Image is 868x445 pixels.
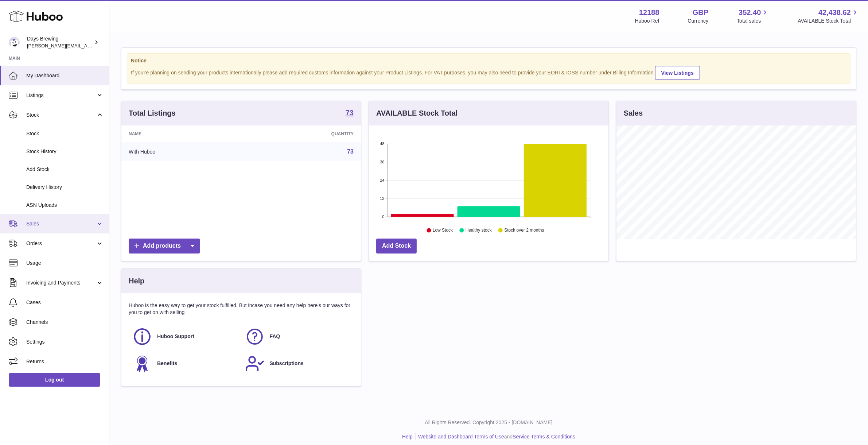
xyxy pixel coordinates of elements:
span: 42,438.62 [818,8,851,18]
div: If you're planning on sending your products internationally please add required customs informati... [131,65,846,80]
span: Cases [26,299,104,306]
a: Add Stock [376,239,417,254]
text: 36 [380,160,384,164]
span: AVAILABLE Stock Total [798,18,859,24]
a: View Listings [655,66,700,80]
span: Invoicing and Payments [26,279,96,286]
div: Currency [688,18,709,24]
span: Stock [26,130,104,137]
span: Benefits [157,360,177,367]
span: Stock History [26,148,104,155]
h3: Total Listings [129,108,176,118]
li: and [416,433,575,440]
strong: 73 [346,109,354,116]
th: Name [121,125,248,142]
img: greg@daysbrewing.com [9,37,20,48]
a: Service Terms & Conditions [513,434,575,440]
span: FAQ [270,333,280,340]
span: Add Stock [26,166,104,173]
text: Low Stock [433,228,453,233]
h3: AVAILABLE Stock Total [376,108,458,118]
span: Huboo Support [157,333,194,340]
text: 12 [380,196,384,201]
td: With Huboo [121,142,248,161]
span: [PERSON_NAME][EMAIL_ADDRESS][DOMAIN_NAME] [27,43,146,49]
a: Benefits [132,354,238,374]
span: Usage [26,260,104,267]
a: Add products [129,239,200,254]
div: Huboo Ref [635,18,659,24]
strong: 12188 [639,8,659,18]
a: Subscriptions [245,354,350,374]
p: Huboo is the easy way to get your stock fulfilled. But incase you need any help here's our ways f... [129,302,354,316]
a: Website and Dashboard Terms of Use [418,434,504,440]
span: Channels [26,319,104,326]
a: 73 [347,148,354,155]
span: Total sales [737,18,769,24]
a: 42,438.62 AVAILABLE Stock Total [798,8,859,24]
text: 0 [382,214,384,219]
span: My Dashboard [26,72,104,79]
a: Log out [9,373,100,386]
text: 24 [380,178,384,182]
span: Stock [26,112,96,119]
text: Stock over 2 months [504,228,544,233]
span: Settings [26,338,104,345]
strong: Notice [131,57,846,64]
th: Quantity [248,125,361,142]
h3: Help [129,276,144,286]
div: Days Brewing [27,35,93,49]
span: Listings [26,92,96,99]
h3: Sales [624,108,643,118]
span: Returns [26,358,104,365]
a: Huboo Support [132,327,238,347]
span: 352.40 [739,8,761,18]
strong: GBP [693,8,708,18]
p: All Rights Reserved. Copyright 2025 - [DOMAIN_NAME] [115,419,862,426]
a: FAQ [245,327,350,347]
a: Help [402,434,413,440]
span: Subscriptions [270,360,304,367]
a: 73 [346,109,354,118]
text: 48 [380,142,384,146]
text: Healthy stock [466,228,492,233]
span: Sales [26,220,96,227]
span: ASN Uploads [26,202,104,209]
span: Delivery History [26,184,104,191]
a: 352.40 Total sales [737,8,769,24]
span: Orders [26,240,96,247]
